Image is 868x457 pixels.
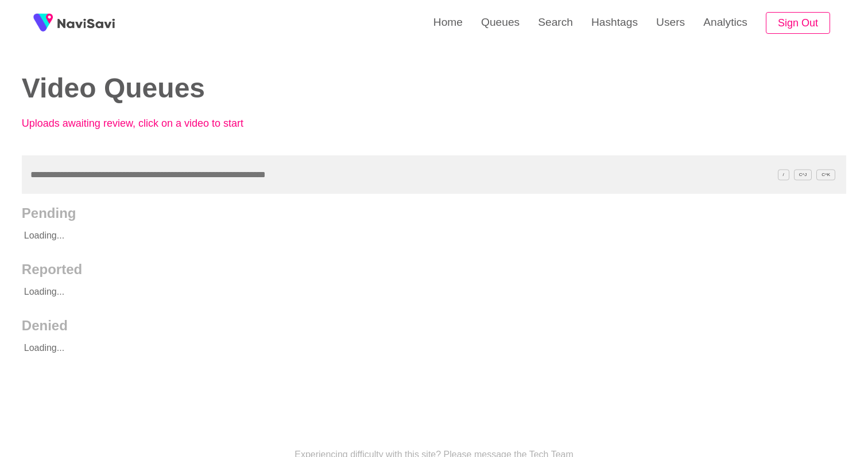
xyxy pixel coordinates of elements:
h2: Denied [22,318,846,334]
img: fireSpot [29,9,57,37]
p: Loading... [22,278,764,306]
span: / [778,169,789,180]
h2: Video Queues [22,73,417,104]
h2: Pending [22,205,846,221]
span: C^K [816,169,835,180]
button: Sign Out [766,12,830,34]
img: fireSpot [57,17,115,29]
p: Loading... [22,334,764,362]
p: Uploads awaiting review, click on a video to start [22,118,274,130]
span: C^J [794,169,812,180]
h2: Reported [22,261,846,278]
p: Loading... [22,221,764,250]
